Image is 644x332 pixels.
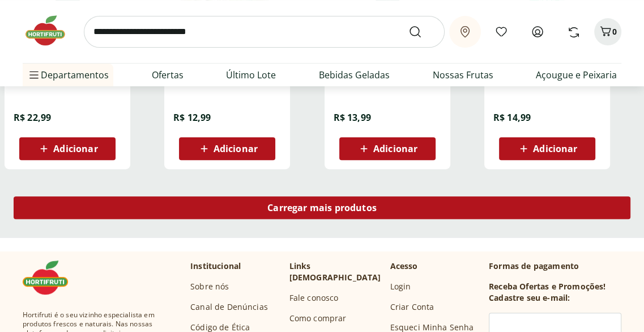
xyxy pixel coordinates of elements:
a: Login [390,281,411,292]
span: R$ 12,99 [173,111,211,124]
span: Adicionar [373,144,417,153]
img: Hortifruti [23,14,79,48]
a: Como comprar [289,313,347,324]
a: Carregar mais produtos [14,196,630,224]
a: Bebidas Geladas [319,68,390,82]
span: 0 [612,26,617,37]
img: Hortifruti [23,260,79,295]
a: Ofertas [152,68,184,82]
span: R$ 13,99 [334,111,371,124]
p: Acesso [390,260,417,272]
h3: Receba Ofertas e Promoções! [489,281,605,292]
button: Adicionar [499,137,595,160]
a: Açougue e Peixaria [536,68,617,82]
span: Adicionar [214,144,258,153]
span: Adicionar [533,144,577,153]
a: Último Lote [226,68,276,82]
a: Fale conosco [289,292,339,304]
a: Sobre nós [190,281,229,292]
span: R$ 14,99 [493,111,531,124]
span: Departamentos [27,61,109,89]
a: Nossas Frutas [432,68,493,82]
span: Adicionar [53,144,97,153]
p: Institucional [190,260,241,272]
p: Links [DEMOGRAPHIC_DATA] [289,260,381,283]
p: Formas de pagamento [489,260,621,272]
button: Menu [27,61,41,89]
a: Criar Conta [390,301,434,313]
button: Adicionar [179,137,275,160]
button: Carrinho [594,18,621,45]
button: Adicionar [339,137,436,160]
button: Adicionar [19,137,116,160]
span: R$ 22,99 [14,111,51,124]
input: search [84,16,445,48]
span: Carregar mais produtos [267,203,377,212]
a: Canal de Denúncias [190,301,268,313]
h3: Cadastre seu e-mail: [489,292,570,304]
button: Submit Search [408,25,436,39]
